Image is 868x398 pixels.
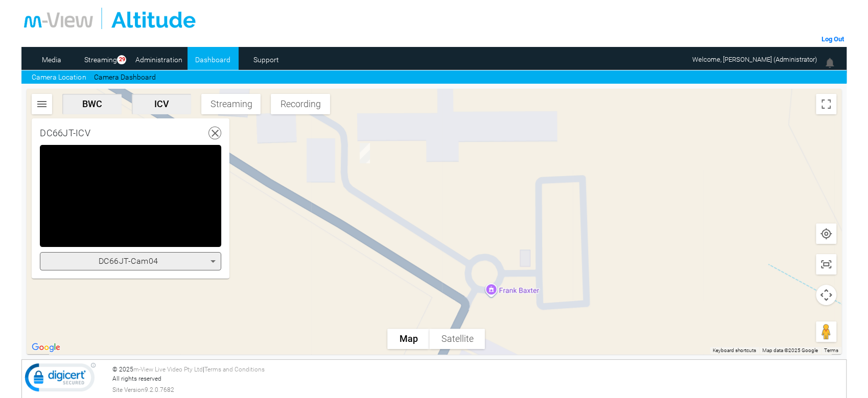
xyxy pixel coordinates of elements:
[136,98,187,109] span: ICV
[713,347,756,354] button: Keyboard shortcuts
[80,52,121,67] a: Streaming
[201,94,261,114] button: Streaming
[27,52,76,67] a: Media
[25,362,96,397] img: DigiCert Secured Site Seal
[112,385,843,394] div: Site Version
[820,258,832,270] img: svg+xml,%3Csvg%20xmlns%3D%22http%3A%2F%2Fwww.w3.org%2F2000%2Fsvg%22%20height%3D%2224%22%20viewBox...
[692,56,817,63] span: Welcome, [PERSON_NAME] (Administrator)
[429,329,485,349] button: Show satellite imagery
[241,52,291,67] a: Support
[40,127,90,140] div: DC66JT-ICV
[133,366,202,373] a: m-View Live Video Pty Ltd
[356,139,374,167] div: DC66JT-ICV
[820,228,832,240] img: svg+xml,%3Csvg%20xmlns%3D%22http%3A%2F%2Fwww.w3.org%2F2000%2Fsvg%22%20height%3D%2224%22%20viewBox...
[816,223,836,244] button: Show user location
[93,72,155,83] a: Camera Dashboard
[387,329,429,349] button: Show street map
[205,98,256,109] span: Streaming
[36,98,48,110] img: svg+xml,%3Csvg%20xmlns%3D%22http%3A%2F%2Fwww.w3.org%2F2000%2Fsvg%22%20height%3D%2224%22%20viewBox...
[187,52,237,67] a: Dashboard
[762,347,818,353] span: Map data ©2025 Google
[32,72,86,83] a: Camera Location
[816,285,836,305] button: Map camera controls
[62,94,122,114] button: BWC
[816,94,836,114] button: Toggle fullscreen view
[112,365,843,394] div: © 2025 | All rights reserved
[29,341,63,354] img: Google
[271,94,330,114] button: Recording
[66,98,118,109] span: BWC
[822,35,844,43] a: Log Out
[98,256,158,266] span: DC66JT-Cam04
[29,341,63,354] a: Click to see this area on Google Maps
[824,57,836,69] img: bell24.png
[134,52,183,67] a: Administration
[40,145,221,247] div: Video Player
[816,254,836,275] button: Show all cameras
[824,347,838,353] a: Terms (opens in new tab)
[275,98,326,109] span: Recording
[144,385,174,394] span: 9.2.0.7682
[117,55,126,65] span: 29
[132,94,191,114] button: ICV
[204,366,264,373] a: Terms and Conditions
[816,321,836,342] button: Drag Pegman onto the map to open Street View
[32,94,52,114] button: Search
